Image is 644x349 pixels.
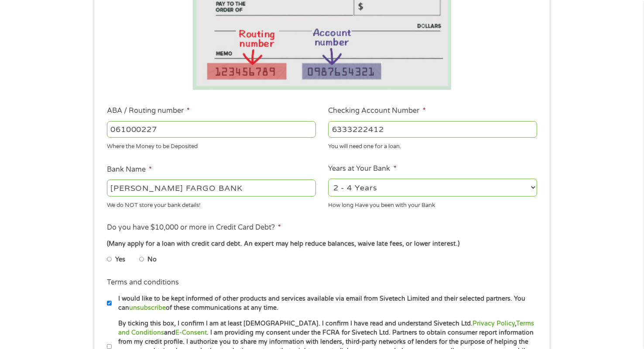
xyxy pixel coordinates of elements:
label: Yes [115,255,125,264]
label: ABA / Routing number [107,106,190,115]
div: We do NOT store your bank details! [107,198,316,210]
label: I would like to be kept informed of other products and services available via email from Sivetech... [112,294,540,313]
label: Terms and conditions [107,278,179,287]
div: You will need one for a loan. [328,139,537,151]
label: Years at Your Bank [328,164,396,173]
div: (Many apply for a loan with credit card debt. An expert may help reduce balances, waive late fees... [107,239,537,249]
div: How long Have you been with your Bank [328,198,537,210]
input: 345634636 [328,121,537,138]
label: Checking Account Number [328,106,425,115]
label: Bank Name [107,165,152,174]
label: No [147,255,157,264]
a: Privacy Policy [473,320,515,327]
input: 263177916 [107,121,316,138]
label: Do you have $10,000 or more in Credit Card Debt? [107,223,281,232]
a: unsubscribe [129,304,166,312]
div: Where the Money to be Deposited [107,139,316,151]
a: E-Consent [175,329,207,336]
a: Terms and Conditions [118,320,534,336]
